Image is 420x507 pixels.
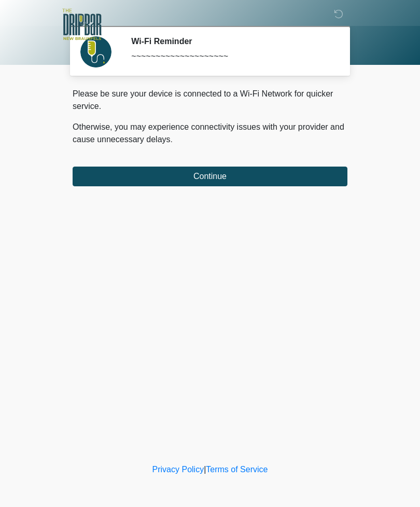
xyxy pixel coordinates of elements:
[73,121,347,146] p: Otherwise, you may experience connectivity issues with your provider and cause unnecessary delays
[171,135,173,144] span: .
[131,50,332,63] div: ~~~~~~~~~~~~~~~~~~~~
[73,167,347,186] button: Continue
[62,8,102,42] img: The DRIPBaR - New Braunfels Logo
[152,465,204,474] a: Privacy Policy
[80,36,111,67] img: Agent Avatar
[73,88,347,113] p: Please be sure your device is connected to a Wi-Fi Network for quicker service.
[206,465,268,474] a: Terms of Service
[204,465,206,474] a: |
